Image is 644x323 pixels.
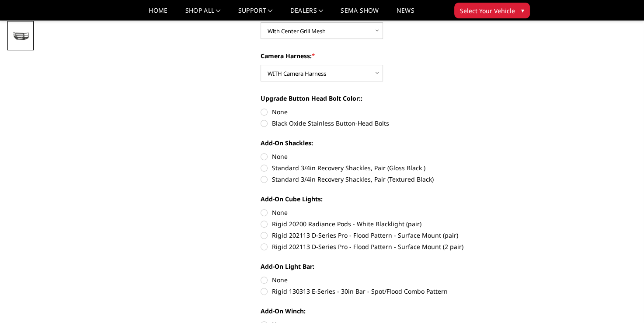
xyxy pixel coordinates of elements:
label: None [261,208,502,217]
a: News [396,7,414,20]
label: None [261,107,502,116]
label: Add-On Winch: [261,306,502,316]
a: Dealers [290,7,324,20]
a: Support [238,7,273,20]
a: shop all [185,7,221,20]
label: Add-On Shackles: [261,138,502,147]
label: Rigid 202113 D-Series Pro - Flood Pattern - Surface Mount (2 pair) [261,242,502,251]
label: Add-On Cube Lights: [261,194,502,204]
label: Add-On Light Bar: [261,262,502,271]
label: Rigid 130313 E-Series - 30in Bar - Spot/Flood Combo Pattern [261,287,502,296]
a: SEMA Show [341,7,379,20]
label: Standard 3/4in Recovery Shackles, Pair (Textured Black) [261,175,502,184]
iframe: Chat Widget [600,281,644,323]
a: Home [149,7,167,20]
img: 2023-2025 Ford F450-550-A2 Series-Extreme Front Bumper (winch mount) [10,31,31,41]
button: Select Your Vehicle [454,3,530,18]
label: Upgrade Button Head Bolt Color:: [261,94,502,103]
label: Rigid 20200 Radiance Pods - White Blacklight (pair) [261,219,502,228]
span: Select Your Vehicle [460,6,515,15]
label: Black Oxide Stainless Button-Head Bolts [261,119,502,128]
label: Standard 3/4in Recovery Shackles, Pair (Gloss Black ) [261,163,502,172]
label: Camera Harness: [261,51,502,60]
label: Rigid 202113 D-Series Pro - Flood Pattern - Surface Mount (pair) [261,231,502,240]
span: ▾ [521,6,524,15]
label: None [261,152,502,161]
label: None [261,275,502,284]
